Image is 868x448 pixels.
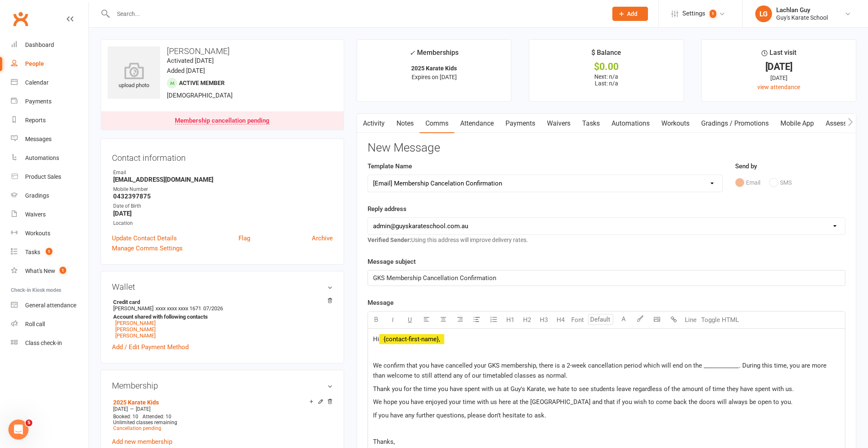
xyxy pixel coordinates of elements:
[373,362,828,379] span: We confirm that you have cancelled your GKS membership, there is a 2-week cancellation period whi...
[420,114,454,133] a: Comms
[167,57,214,64] time: Activated [DATE]
[373,335,379,343] span: Hi
[112,342,189,352] a: Add / Edit Payment Method
[111,8,601,20] input: Search...
[25,41,54,48] div: Dashboard
[699,312,741,328] button: Toggle HTML
[412,74,457,80] span: Expires on [DATE]
[775,114,820,133] a: Mobile App
[113,210,333,217] strong: [DATE]
[111,406,333,412] div: —
[682,312,699,328] button: Line
[25,79,49,86] div: Calendar
[112,381,333,390] h3: Membership
[615,312,632,328] button: A
[25,192,49,199] div: Gradings
[113,169,333,177] div: Email
[179,80,225,86] span: Active member
[25,136,52,142] div: Messages
[108,46,337,56] h3: [PERSON_NAME]
[113,399,159,406] a: 2025 Karate Kids
[762,47,796,62] div: Last visit
[776,14,828,21] div: Guy's Karate School
[709,62,848,71] div: [DATE]
[408,316,412,324] span: U
[112,298,333,340] li: [PERSON_NAME]
[368,142,845,154] h3: New Message
[25,249,40,255] div: Tasks
[368,257,416,267] label: Message subject
[11,334,88,353] a: Class kiosk mode
[11,243,88,262] a: Tasks 1
[11,36,88,54] a: Dashboard
[46,248,52,255] span: 1
[113,425,161,431] a: Cancellation pending
[536,312,552,328] button: H3
[113,314,329,320] strong: Account shared with following contacts
[113,414,138,420] span: Booked: 10
[11,130,88,149] a: Messages
[552,312,569,328] button: H4
[25,154,59,161] div: Automations
[411,65,457,72] strong: 2025 Karate Kids
[735,161,757,171] label: Send by
[25,98,52,105] div: Payments
[136,406,150,412] span: [DATE]
[755,5,772,22] div: LG
[25,321,45,327] div: Roll call
[357,114,391,133] a: Activity
[26,420,32,426] span: 5
[11,111,88,130] a: Reports
[569,312,586,328] button: Font
[454,114,500,133] a: Attendance
[695,114,775,133] a: Gradings / Promotions
[368,161,412,171] label: Template Name
[709,73,848,82] div: [DATE]
[757,84,800,90] a: view attendance
[606,114,656,133] a: Automations
[143,414,171,420] span: Attended: 10
[11,186,88,205] a: Gradings
[368,237,411,243] strong: Verified Sender:
[373,385,794,393] span: Thank you for the time you have spent with us at Guy's Karate, we hate to see students leave rega...
[11,224,88,243] a: Workouts
[25,60,44,67] div: People
[627,10,637,17] span: Add
[113,299,329,305] strong: Credit card
[402,312,418,328] button: U
[11,54,88,73] a: People
[373,274,496,282] span: GKS Membership Cancellation Confirmation
[373,438,395,445] span: Thanks,
[108,62,160,90] div: upload photo
[113,420,177,425] span: Unlimited classes remaining
[11,149,88,167] a: Automations
[112,282,333,291] h3: Wallet
[167,67,205,75] time: Added [DATE]
[115,326,155,332] a: [PERSON_NAME]
[60,267,66,274] span: 1
[167,92,233,99] span: [DEMOGRAPHIC_DATA]
[537,62,676,71] div: $0.00
[25,117,46,124] div: Reports
[368,298,394,308] label: Message
[11,262,88,281] a: What's New1
[409,49,415,57] i: ✓
[541,114,576,133] a: Waivers
[373,398,793,406] span: We hope you have enjoyed your time with us here at the [GEOGRAPHIC_DATA] and that if you wish to ...
[373,412,546,419] span: If you have any further questions, please don’t hesitate to ask.
[113,202,333,210] div: Date of Birth
[368,237,528,243] span: Using this address will improve delivery rates.
[502,312,519,328] button: H1
[238,233,250,243] a: Flag
[11,73,88,92] a: Calendar
[11,167,88,186] a: Product Sales
[710,10,716,18] span: 1
[25,230,50,237] div: Workouts
[113,193,333,200] strong: 0432397875
[25,173,61,180] div: Product Sales
[391,114,420,133] a: Notes
[368,204,407,214] label: Reply address
[11,315,88,334] a: Roll call
[500,114,541,133] a: Payments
